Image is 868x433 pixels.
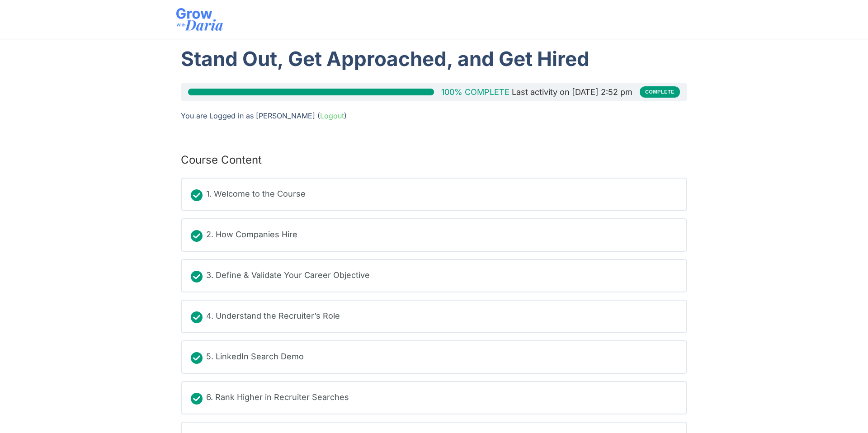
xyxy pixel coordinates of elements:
div: Completed [191,189,203,201]
div: Last activity on [DATE] 2:52 pm [512,89,632,95]
a: Logout [320,111,344,120]
h2: Course Content [181,154,262,167]
a: Completed 5. LinkedIn Search Demo [191,350,677,364]
a: Completed 6. Rank Higher in Recruiter Searches [191,391,677,405]
h1: Stand Out, Get Approached, and Get Hired​ [181,44,687,74]
div: 100% Complete [441,89,509,95]
div: You are Logged in as [PERSON_NAME] ( ) [181,110,687,121]
div: 5. LinkedIn Search Demo [206,350,304,364]
div: Completed [191,352,203,364]
a: Completed 4. Understand the Recruiter’s Role [191,310,677,323]
div: 3. Define & Validate Your Career Objective [206,269,370,282]
div: Completed [191,311,203,323]
div: Completed [191,230,203,242]
div: 1. Welcome to the Course [206,188,306,201]
div: 4. Understand the Recruiter’s Role [206,310,340,323]
div: 2. How Companies Hire [206,228,297,242]
a: Completed 1. Welcome to the Course [191,188,677,201]
div: Complete [640,86,680,98]
div: Completed [191,393,203,405]
a: Completed 3. Define & Validate Your Career Objective [191,269,677,282]
div: Completed [191,271,203,282]
div: 6. Rank Higher in Recruiter Searches [206,391,349,405]
a: Completed 2. How Companies Hire [191,228,677,242]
